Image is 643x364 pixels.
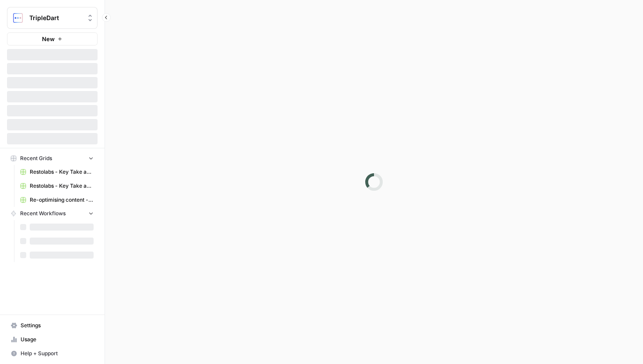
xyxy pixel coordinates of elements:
[7,318,98,332] a: Settings
[30,168,94,176] span: Restolabs - Key Take aways & FAQs Grid
[16,165,98,179] a: Restolabs - Key Take aways & FAQs Grid
[29,14,82,22] span: TripleDart
[20,154,52,162] span: Recent Grids
[16,193,98,207] a: Re-optimising content - revenuegrid Grid
[42,35,55,43] span: New
[10,10,26,26] img: TripleDart Logo
[7,332,98,346] a: Usage
[7,207,98,220] button: Recent Workflows
[20,210,66,217] span: Recent Workflows
[16,179,98,193] a: Restolabs - Key Take aways & FAQs Grid (1)
[21,322,94,329] span: Settings
[7,7,98,29] button: Workspace: TripleDart
[7,152,98,165] button: Recent Grids
[7,346,98,360] button: Help + Support
[21,336,94,343] span: Usage
[7,32,98,45] button: New
[21,350,94,357] span: Help + Support
[30,196,94,204] span: Re-optimising content - revenuegrid Grid
[30,182,94,190] span: Restolabs - Key Take aways & FAQs Grid (1)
